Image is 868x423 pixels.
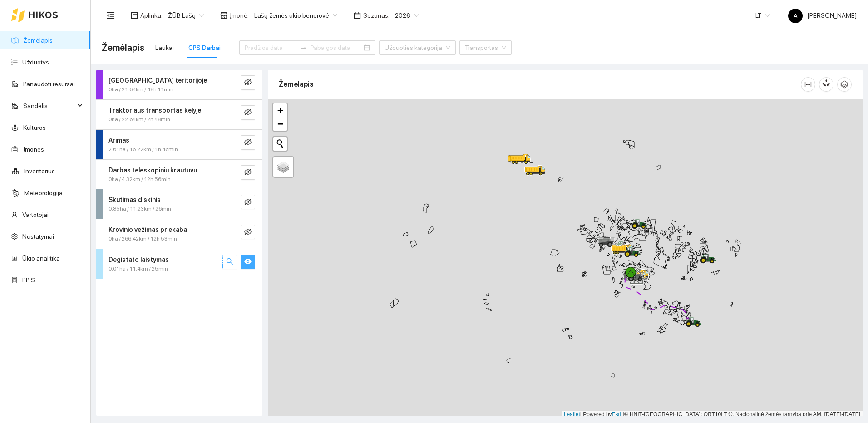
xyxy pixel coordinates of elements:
a: Kultūros [23,124,46,131]
a: Žemėlapis [23,37,53,44]
strong: Skutimas diskinis [108,196,161,203]
span: shop [220,12,227,19]
a: Įmonės [23,146,44,153]
div: GPS Darbai [188,43,221,53]
input: Pradžios data [245,43,296,53]
span: 2026 [395,9,419,22]
span: 0ha / 266.42km / 12h 53min [108,235,177,243]
a: Vartotojai [22,211,49,218]
div: Degistato laistymas0.01ha / 11.4km / 25minsearcheye [96,249,262,279]
span: + [277,104,283,116]
span: | [623,411,624,418]
div: Darbas teleskopiniu krautuvu0ha / 4.32km / 12h 56mineye-invisible [96,160,262,189]
span: 2.61ha / 16.22km / 1h 46min [108,145,178,154]
span: eye-invisible [244,168,252,177]
div: | Powered by © HNIT-[GEOGRAPHIC_DATA]; ORT10LT ©, Nacionalinė žemės tarnyba prie AM, [DATE]-[DATE] [562,411,863,418]
a: PPIS [22,276,35,284]
a: Panaudoti resursai [23,80,75,88]
span: column-width [801,81,815,88]
a: Esri [612,411,621,418]
div: Skutimas diskinis0.85ha / 11.23km / 26mineye-invisible [96,189,262,219]
button: column-width [801,77,815,92]
div: Žemėlapis [279,71,801,97]
span: 0ha / 4.32km / 12h 56min [108,175,171,184]
input: Pabaigos data [311,43,362,53]
span: eye-invisible [244,79,252,87]
span: eye-invisible [244,108,252,117]
button: eye-invisible [241,225,255,239]
span: [PERSON_NAME] [788,12,857,19]
a: Layers [273,157,293,177]
span: 0ha / 22.64km / 2h 48min [108,115,170,124]
a: Leaflet [564,411,580,418]
button: menu-fold [102,6,120,25]
span: 0.01ha / 11.4km / 25min [108,265,168,273]
span: to [300,44,307,51]
span: Lašų žemės ūkio bendrovė [254,9,337,22]
div: [GEOGRAPHIC_DATA] teritorijoje0ha / 21.64km / 48h 11mineye-invisible [96,70,262,99]
div: Traktoriaus transportas kelyje0ha / 22.64km / 2h 48mineye-invisible [96,100,262,129]
span: 0ha / 21.64km / 48h 11min [108,85,173,94]
button: search [222,255,237,269]
button: eye-invisible [241,75,255,90]
a: Ūkio analitika [22,255,60,262]
strong: Arimas [108,137,129,144]
div: Arimas2.61ha / 16.22km / 1h 46mineye-invisible [96,130,262,159]
span: layout [131,12,138,19]
span: Sandėlis [23,97,75,115]
a: Meteorologija [24,189,63,197]
div: Krovinio vežimas priekaba0ha / 266.42km / 12h 53mineye-invisible [96,219,262,249]
a: Zoom in [273,103,287,117]
span: eye [244,258,252,266]
a: Nustatymai [22,233,54,240]
strong: Traktoriaus transportas kelyje [108,107,201,114]
span: swap-right [300,44,307,51]
span: Sezonas : [363,10,390,20]
span: Aplinka : [140,10,163,20]
button: eye-invisible [241,105,255,120]
div: Laukai [155,43,174,53]
span: LT [755,9,770,22]
span: eye-invisible [244,228,252,237]
span: 0.85ha / 11.23km / 26min [108,205,171,213]
span: Įmonė : [230,10,249,20]
button: eye-invisible [241,165,255,180]
strong: [GEOGRAPHIC_DATA] teritorijoje [108,77,207,84]
button: eye-invisible [241,135,255,150]
span: Žemėlapis [102,40,144,55]
button: Initiate a new search [273,137,287,151]
span: ŽŪB Lašų [168,9,204,22]
a: Inventorius [24,167,55,175]
span: calendar [354,12,361,19]
button: eye-invisible [241,195,255,209]
span: search [226,258,233,266]
strong: Darbas teleskopiniu krautuvu [108,167,197,174]
span: − [277,118,283,129]
strong: Degistato laistymas [108,256,169,263]
button: eye [241,255,255,269]
span: menu-fold [107,11,115,20]
span: eye-invisible [244,138,252,147]
span: eye-invisible [244,198,252,207]
strong: Krovinio vežimas priekaba [108,226,187,233]
a: Zoom out [273,117,287,131]
a: Užduotys [22,59,49,66]
span: A [794,9,798,23]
